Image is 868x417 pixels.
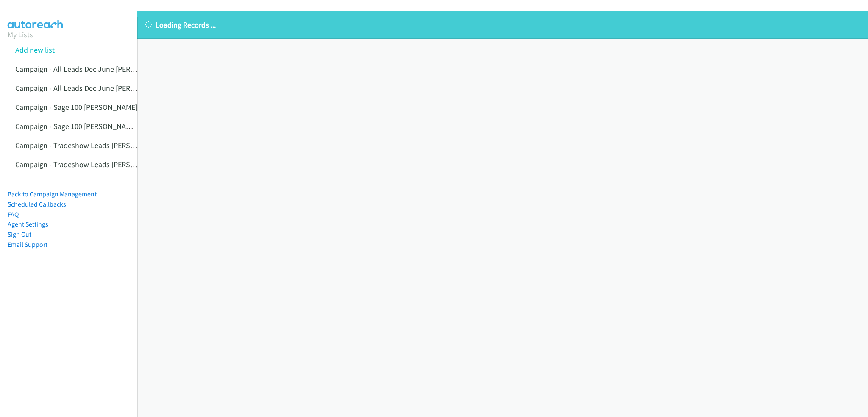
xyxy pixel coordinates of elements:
[15,102,137,112] a: Campaign - Sage 100 [PERSON_NAME]
[145,19,860,31] p: Loading Records ...
[15,121,162,131] a: Campaign - Sage 100 [PERSON_NAME] Cloned
[8,30,33,39] a: My Lists
[15,83,194,93] a: Campaign - All Leads Dec June [PERSON_NAME] Cloned
[15,160,189,169] a: Campaign - Tradeshow Leads [PERSON_NAME] Cloned
[8,210,19,218] a: FAQ
[8,220,48,228] a: Agent Settings
[15,64,169,74] a: Campaign - All Leads Dec June [PERSON_NAME]
[8,190,97,198] a: Back to Campaign Management
[15,45,55,55] a: Add new list
[15,140,165,150] a: Campaign - Tradeshow Leads [PERSON_NAME]
[8,200,66,208] a: Scheduled Callbacks
[8,230,31,238] a: Sign Out
[8,241,47,249] a: Email Support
